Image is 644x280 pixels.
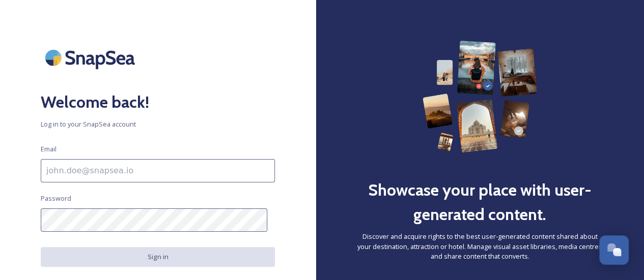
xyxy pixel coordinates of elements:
[41,119,275,129] span: Log in to your SnapSea account
[41,90,275,114] h2: Welcome back!
[41,144,57,154] span: Email
[356,178,603,227] h2: Showcase your place with user-generated content.
[423,41,537,152] img: 63b42ca75bacad526042e722_Group%20154-p-800.png
[41,194,71,203] span: Password
[41,41,143,75] img: SnapSea Logo
[599,235,629,265] button: Open Chat
[41,159,275,182] input: john.doe@snapsea.io
[356,232,603,261] span: Discover and acquire rights to the best user-generated content shared about your destination, att...
[41,247,275,267] button: Sign in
